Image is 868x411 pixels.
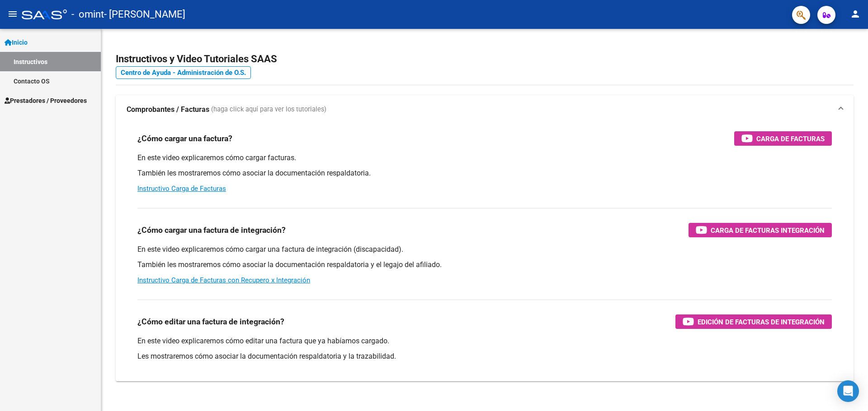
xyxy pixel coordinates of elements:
[104,5,185,24] span: - [PERSON_NAME]
[137,224,286,236] h3: ¿Cómo cargar una factura de integración?
[689,223,832,237] button: Carga de Facturas Integración
[211,105,326,115] span: (haga click aquí para ver los tutoriales)
[116,124,854,381] div: Comprobantes / Facturas (haga click aquí para ver los tutoriales)
[137,351,832,361] p: Les mostraremos cómo asociar la documentación respaldatoria y la trazabilidad.
[698,316,825,328] span: Edición de Facturas de integración
[734,131,832,146] button: Carga de Facturas
[7,9,18,19] mat-icon: menu
[137,260,832,270] p: También les mostraremos cómo asociar la documentación respaldatoria y el legajo del afiliado.
[71,5,104,24] span: - omint
[137,336,832,346] p: En este video explicaremos cómo editar una factura que ya habíamos cargado.
[137,315,284,328] h3: ¿Cómo editar una factura de integración?
[137,153,832,163] p: En este video explicaremos cómo cargar facturas.
[137,185,226,193] a: Instructivo Carga de Facturas
[127,105,209,115] strong: Comprobantes / Facturas
[5,37,28,47] span: Inicio
[711,225,825,236] span: Carga de Facturas Integración
[850,9,861,19] mat-icon: person
[137,168,832,178] p: También les mostraremos cómo asociar la documentación respaldatoria.
[137,245,832,254] p: En este video explicaremos cómo cargar una factura de integración (discapacidad).
[837,380,859,402] div: Open Intercom Messenger
[675,314,832,329] button: Edición de Facturas de integración
[116,66,251,79] a: Centro de Ayuda - Administración de O.S.
[137,276,310,284] a: Instructivo Carga de Facturas con Recupero x Integración
[756,133,825,144] span: Carga de Facturas
[116,51,854,68] h2: Instructivos y Video Tutoriales SAAS
[137,132,232,145] h3: ¿Cómo cargar una factura?
[116,95,854,124] mat-expansion-panel-header: Comprobantes / Facturas (haga click aquí para ver los tutoriales)
[5,96,87,106] span: Prestadores / Proveedores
